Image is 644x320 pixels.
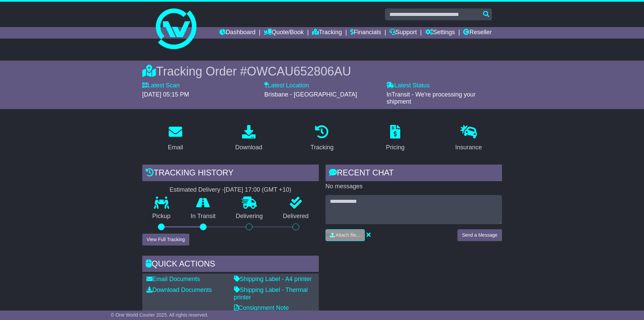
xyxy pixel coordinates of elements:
[326,165,502,183] div: RECENT CHAT
[224,186,291,194] div: [DATE] 17:00 (GMT +10)
[310,143,333,152] div: Tracking
[234,304,289,311] a: Consignment Note
[146,276,200,282] a: Email Documents
[457,229,502,241] button: Send a Message
[142,234,189,246] button: View Full Tracking
[142,256,319,274] div: Quick Actions
[326,183,502,190] p: No messages
[142,165,319,183] div: Tracking history
[231,123,267,154] a: Download
[247,64,351,78] span: OWCAU652806AU
[163,123,187,154] a: Email
[142,186,319,194] div: Estimated Delivery -
[350,27,381,39] a: Financials
[382,123,409,154] a: Pricing
[455,143,482,152] div: Insurance
[312,27,342,39] a: Tracking
[219,27,256,39] a: Dashboard
[142,213,181,220] p: Pickup
[386,82,430,89] label: Latest Status
[168,143,183,152] div: Email
[386,91,476,105] span: InTransit - We're processing your shipment
[234,276,312,282] a: Shipping Label - A4 printer
[386,143,405,152] div: Pricing
[226,213,273,220] p: Delivering
[146,286,212,293] a: Download Documents
[264,91,357,98] span: Brisbane - [GEOGRAPHIC_DATA]
[425,27,455,39] a: Settings
[389,27,417,39] a: Support
[111,312,209,318] span: © One World Courier 2025. All rights reserved.
[463,27,492,39] a: Reseller
[234,286,308,301] a: Shipping Label - Thermal printer
[142,82,180,89] label: Latest Scan
[264,27,304,39] a: Quote/Book
[273,213,319,220] p: Delivered
[142,91,189,98] span: [DATE] 05:15 PM
[264,82,309,89] label: Latest Location
[306,123,338,154] a: Tracking
[142,64,502,79] div: Tracking Order #
[451,123,486,154] a: Insurance
[235,143,262,152] div: Download
[181,213,226,220] p: In Transit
